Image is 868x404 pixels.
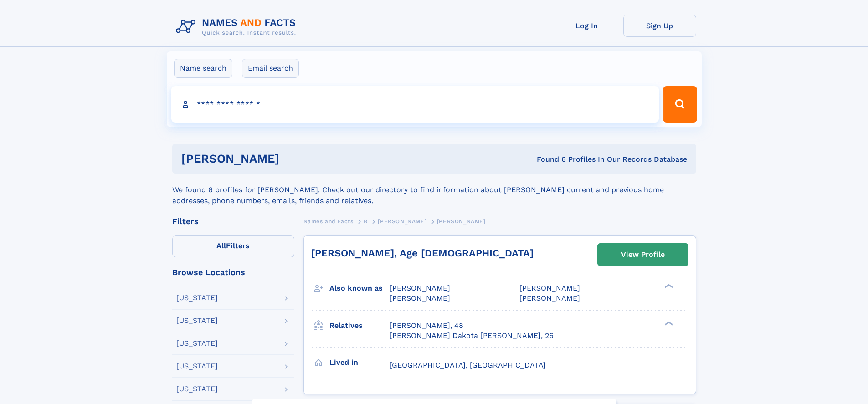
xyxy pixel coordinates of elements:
[172,268,294,276] div: Browse Locations
[621,244,665,265] div: View Profile
[311,247,534,259] a: [PERSON_NAME], Age [DEMOGRAPHIC_DATA]
[176,340,218,347] div: [US_STATE]
[390,284,450,292] span: [PERSON_NAME]
[408,154,687,164] div: Found 6 Profiles In Our Records Database
[176,294,218,302] div: [US_STATE]
[663,86,697,123] button: Search Button
[378,218,426,225] span: [PERSON_NAME]
[364,215,368,227] a: B
[550,15,623,37] a: Log In
[172,15,303,39] img: Logo Names and Facts
[378,215,426,227] a: [PERSON_NAME]
[181,153,408,164] h1: [PERSON_NAME]
[171,86,659,123] input: search input
[598,244,688,266] a: View Profile
[390,321,463,331] a: [PERSON_NAME], 48
[172,235,294,257] label: Filters
[437,218,486,225] span: [PERSON_NAME]
[242,59,299,78] label: Email search
[519,294,580,302] span: [PERSON_NAME]
[172,174,696,206] div: We found 6 profiles for [PERSON_NAME]. Check out our directory to find information about [PERSON_...
[216,241,226,250] span: All
[174,59,232,78] label: Name search
[364,218,368,225] span: B
[663,320,673,326] div: ❯
[623,15,696,37] a: Sign Up
[663,283,673,289] div: ❯
[329,318,390,333] h3: Relatives
[519,284,580,292] span: [PERSON_NAME]
[329,281,390,296] h3: Also known as
[176,317,218,324] div: [US_STATE]
[172,217,294,225] div: Filters
[390,361,546,369] span: [GEOGRAPHIC_DATA], [GEOGRAPHIC_DATA]
[390,331,554,341] a: [PERSON_NAME] Dakota [PERSON_NAME], 26
[176,363,218,370] div: [US_STATE]
[390,294,450,302] span: [PERSON_NAME]
[303,215,354,227] a: Names and Facts
[176,385,218,393] div: [US_STATE]
[329,355,390,370] h3: Lived in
